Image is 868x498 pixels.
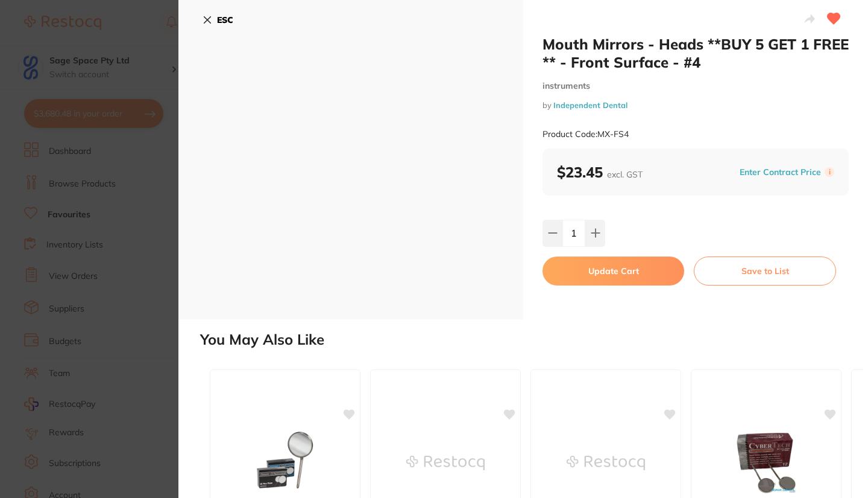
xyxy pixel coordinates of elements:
button: Update Cart [542,257,684,286]
button: Save to List [694,257,836,286]
small: Product Code: MX-FS4 [542,129,629,139]
small: instruments [542,81,849,91]
h2: You May Also Like [200,331,863,348]
a: Independent Dental [553,100,627,110]
button: ESC [203,10,233,30]
img: ONGARD Mouth Mirror Heads Size 4 Front Surface (12) [567,433,645,493]
b: $23.45 [557,163,643,181]
label: i [825,167,834,177]
h2: Mouth Mirrors - Heads **BUY 5 GET 1 FREE ** - Front Surface - #4 [542,35,849,71]
img: Cybertech Mouth Mirrors Plain [727,433,805,493]
span: excl. GST [607,169,643,180]
img: Mouth Mirrors - Heads **BUY 5 GET 1 FREE ** [246,430,324,490]
b: ESC [217,14,233,25]
img: Mouth Mirrors - Heads **BUY 5 GET 1 FREE ** - Plane Surface - #4 [406,433,485,493]
button: Enter Contract Price [736,167,825,178]
small: by [542,101,849,110]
